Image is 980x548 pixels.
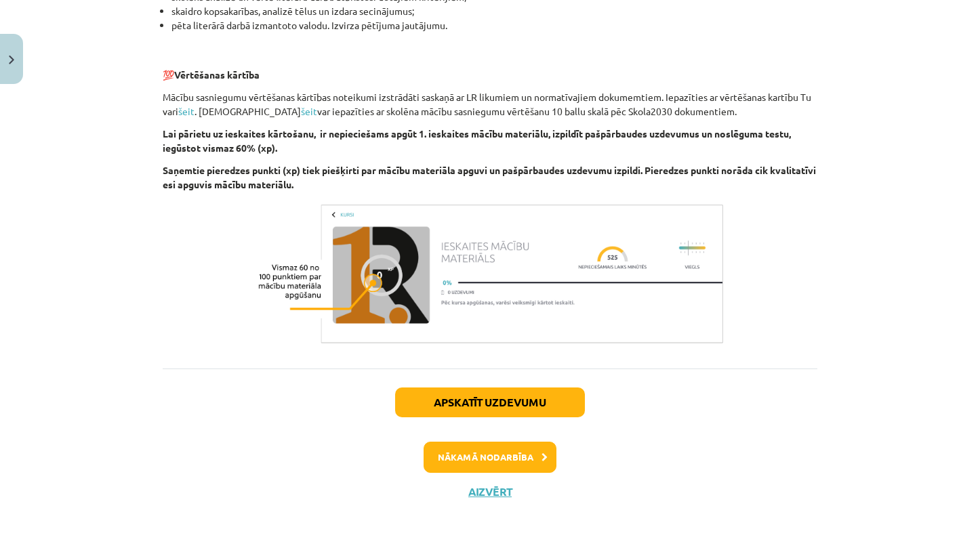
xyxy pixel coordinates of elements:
[301,105,317,117] a: šeit
[178,105,195,117] a: šeit
[163,127,791,154] b: Lai pārietu uz ieskaites kārtošanu, ir nepieciešams apgūt 1. ieskaites mācību materiālu, izpildīt...
[163,54,817,82] p: 💯
[395,387,585,417] button: Apskatīt uzdevumu
[163,164,816,190] b: Saņemtie pieredzes punkti (xp) tiek piešķirti par mācību materiāla apguvi un pašpārbaudes uzdevum...
[174,68,260,81] b: Vērtēšanas kārtība
[163,90,817,119] p: Mācību sasniegumu vērtēšanas kārtības noteikumi izstrādāti saskaņā ar LR likumiem un normatīvajie...
[9,56,14,64] img: icon-close-lesson-0947bae3869378f0d4975bcd49f059093ad1ed9edebbc8119c70593378902aed.svg
[171,18,817,47] li: pēta literārā darbā izmantoto valodu. Izvirza pētījuma jautājumu.
[171,4,817,18] li: skaidro kopsakarības, analizē tēlus un izdara secinājumus;
[464,485,516,499] button: Aizvērt
[424,442,556,473] button: Nākamā nodarbība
